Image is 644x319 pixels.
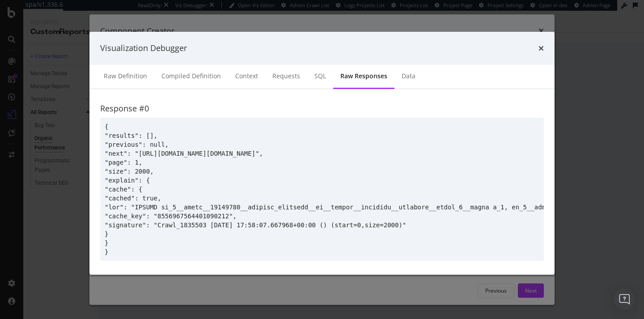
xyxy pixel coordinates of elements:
h4: Response # 0 [100,104,544,113]
div: Requests [272,72,300,81]
div: Compiled Definition [161,72,221,81]
div: Data [402,72,415,81]
div: modal [89,32,555,274]
div: Visualization Debugger [100,43,187,54]
div: Raw Definition [104,72,147,81]
div: Context [235,72,258,81]
div: Open Intercom Messenger [614,289,635,310]
div: { "results": [], "previous": null, "next": "[URL][DOMAIN_NAME][DOMAIN_NAME]", "page": 1, "size": ... [100,118,544,261]
div: times [538,43,544,54]
div: Raw Responses [340,72,387,81]
div: SQL [314,72,326,81]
